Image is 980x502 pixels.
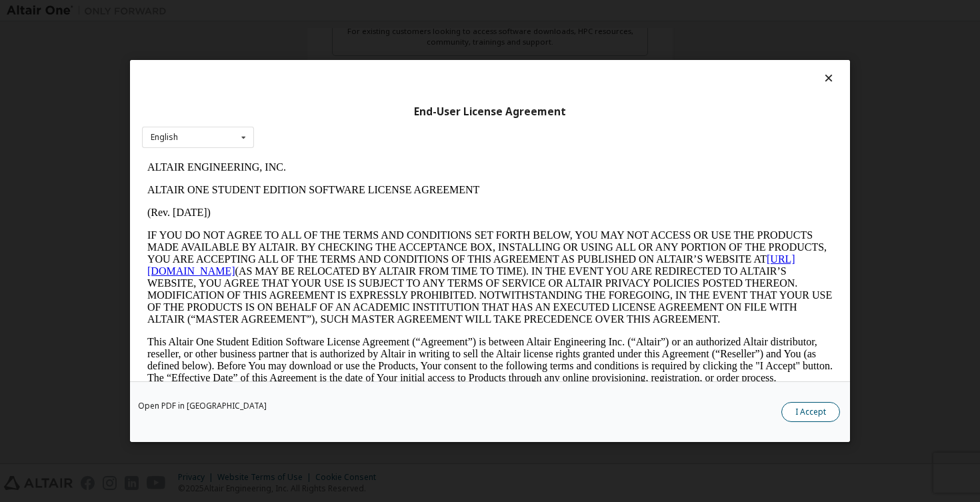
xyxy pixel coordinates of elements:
[5,51,691,63] p: (Rev. [DATE])
[142,105,838,119] div: End-User License Agreement
[138,402,267,410] a: Open PDF in [GEOGRAPHIC_DATA]
[5,97,653,121] a: [URL][DOMAIN_NAME]
[5,73,691,169] p: IF YOU DO NOT AGREE TO ALL OF THE TERMS AND CONDITIONS SET FORTH BELOW, YOU MAY NOT ACCESS OR USE...
[5,28,691,40] p: ALTAIR ONE STUDENT EDITION SOFTWARE LICENSE AGREEMENT
[5,5,691,17] p: ALTAIR ENGINEERING, INC.
[5,180,691,228] p: This Altair One Student Edition Software License Agreement (“Agreement”) is between Altair Engine...
[151,133,178,141] div: English
[781,402,840,422] button: I Accept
